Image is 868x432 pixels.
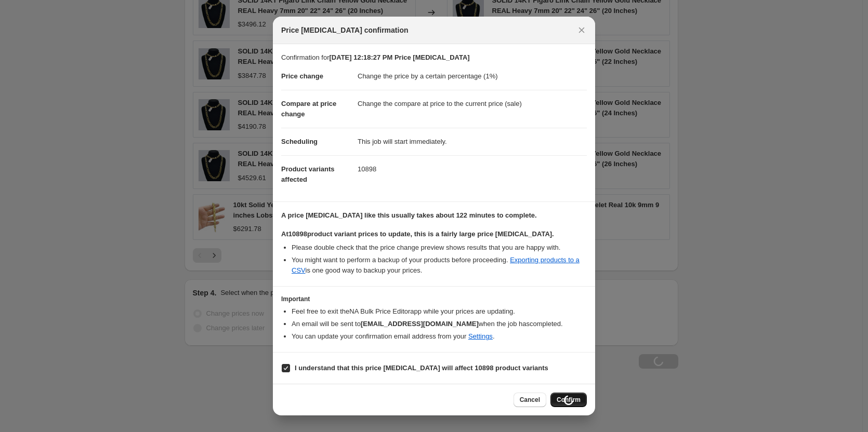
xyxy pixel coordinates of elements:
[295,364,548,372] b: I understand that this price [MEDICAL_DATA] will affect 10898 product variants
[292,306,587,317] li: Feel free to exit the NA Bulk Price Editor app while your prices are updating.
[281,211,537,219] b: A price [MEDICAL_DATA] like this usually takes about 122 minutes to complete.
[281,165,335,183] span: Product variants affected
[281,52,587,63] p: Confirmation for
[292,256,580,274] a: Exporting products to a CSV
[292,242,587,253] li: Please double check that the price change preview shows results that you are happy with.
[281,295,587,303] h3: Important
[520,396,540,404] span: Cancel
[281,72,323,80] span: Price change
[292,255,587,276] li: You might want to perform a backup of your products before proceeding. is one good way to backup ...
[281,138,318,145] span: Scheduling
[281,100,336,118] span: Compare at price change
[358,90,587,117] dd: Change the compare at price to the current price (sale)
[358,155,587,183] dd: 10898
[281,25,409,35] span: Price [MEDICAL_DATA] confirmation
[292,319,587,329] li: An email will be sent to when the job has completed .
[358,63,587,90] dd: Change the price by a certain percentage (1%)
[292,331,587,342] li: You can update your confirmation email address from your .
[468,332,493,340] a: Settings
[329,53,469,61] b: [DATE] 12:18:27 PM Price [MEDICAL_DATA]
[514,393,546,407] button: Cancel
[281,230,554,238] b: At 10898 product variant prices to update, this is a fairly large price [MEDICAL_DATA].
[358,128,587,155] dd: This job will start immediately.
[361,320,479,328] b: [EMAIL_ADDRESS][DOMAIN_NAME]
[574,23,589,37] button: Close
